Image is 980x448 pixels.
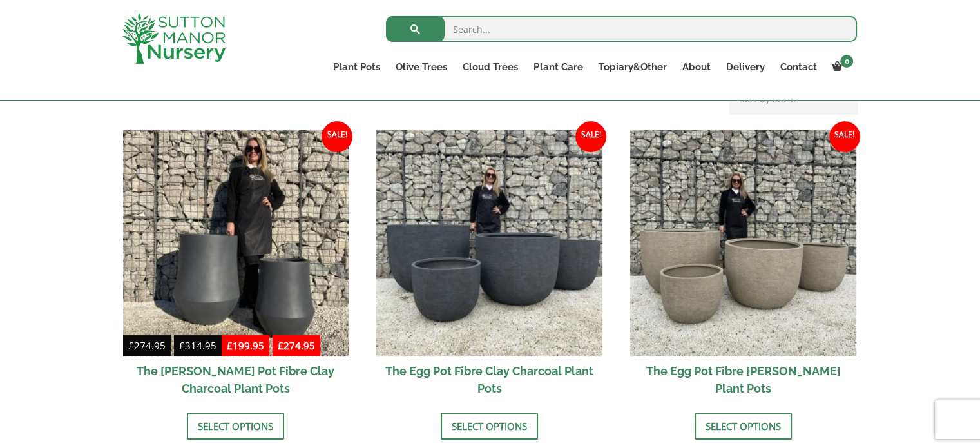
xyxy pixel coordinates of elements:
[376,356,602,403] h2: The Egg Pot Fibre Clay Charcoal Plant Pots
[123,130,349,403] a: Sale! £274.95-£314.95 £199.95-£274.95 The [PERSON_NAME] Pot Fibre Clay Charcoal Plant Pots
[123,130,349,356] img: The Bien Hoa Pot Fibre Clay Charcoal Plant Pots
[575,121,606,152] span: Sale!
[526,58,590,76] a: Plant Care
[376,130,602,403] a: Sale! The Egg Pot Fibre Clay Charcoal Plant Pots
[123,338,222,356] del: -
[590,58,674,76] a: Topiary&Other
[179,339,216,352] bdi: 314.95
[278,339,315,352] bdi: 274.95
[695,413,792,440] a: Select options for “The Egg Pot Fibre Clay Champagne Plant Pots”
[718,58,772,76] a: Delivery
[128,339,134,352] span: £
[630,356,856,403] h2: The Egg Pot Fibre [PERSON_NAME] Plant Pots
[278,339,283,352] span: £
[388,58,455,76] a: Olive Trees
[840,55,853,68] span: 0
[222,338,320,356] ins: -
[674,58,718,76] a: About
[322,121,352,152] span: Sale!
[122,13,226,64] img: logo
[227,339,264,352] bdi: 199.95
[123,356,349,403] h2: The [PERSON_NAME] Pot Fibre Clay Charcoal Plant Pots
[128,339,166,352] bdi: 274.95
[227,339,233,352] span: £
[187,413,284,440] a: Select options for “The Bien Hoa Pot Fibre Clay Charcoal Plant Pots”
[772,58,824,76] a: Contact
[325,58,388,76] a: Plant Pots
[630,130,856,356] img: The Egg Pot Fibre Clay Champagne Plant Pots
[441,413,538,440] a: Select options for “The Egg Pot Fibre Clay Charcoal Plant Pots”
[455,58,526,76] a: Cloud Trees
[386,16,857,42] input: Search...
[630,130,856,403] a: Sale! The Egg Pot Fibre [PERSON_NAME] Plant Pots
[829,121,860,152] span: Sale!
[824,58,857,76] a: 0
[376,130,602,356] img: The Egg Pot Fibre Clay Charcoal Plant Pots
[179,339,185,352] span: £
